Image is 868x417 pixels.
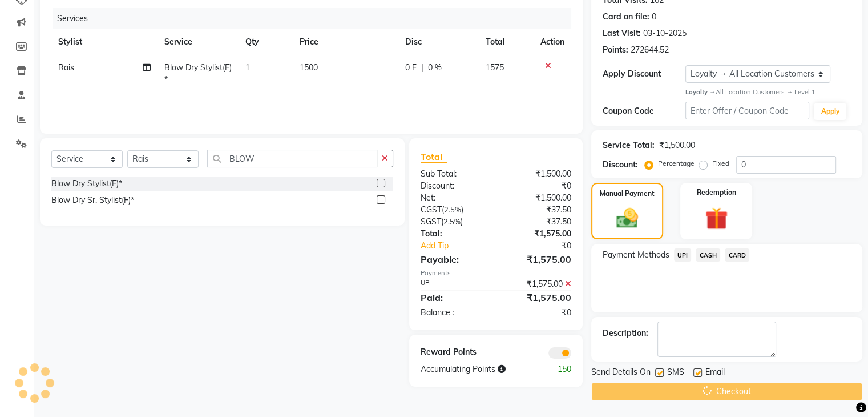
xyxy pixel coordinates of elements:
div: Discount: [603,159,638,171]
span: Total [421,151,447,163]
div: ₹0 [496,180,580,192]
div: ( ) [412,204,496,216]
div: ( ) [412,216,496,228]
div: Discount: [412,180,496,192]
th: Disc [398,29,479,55]
div: UPI [412,278,496,290]
div: Blow Dry Stylist(F)* [51,178,122,190]
div: Card on file: [603,11,649,23]
span: CASH [696,248,720,262]
div: Payable: [412,252,496,266]
div: Total: [412,228,496,240]
span: CARD [725,248,749,262]
div: ₹1,500.00 [496,192,580,204]
div: ₹0 [510,240,579,252]
span: UPI [674,248,692,262]
th: Total [479,29,534,55]
div: ₹37.50 [496,216,580,228]
a: Add Tip [412,240,510,252]
span: Payment Methods [603,249,669,261]
div: ₹1,575.00 [496,291,580,304]
label: Manual Payment [600,189,655,199]
span: 1575 [486,62,504,73]
div: Net: [412,192,496,204]
div: Services [53,8,580,29]
span: 1 [245,62,250,73]
label: Percentage [658,158,695,169]
div: Apply Discount [603,68,685,80]
div: ₹1,575.00 [496,252,580,266]
span: 2.5% [443,217,461,226]
div: Points: [603,44,628,56]
div: Coupon Code [603,105,685,117]
div: Last Visit: [603,27,641,39]
div: Blow Dry Sr. Stylist(F)* [51,194,134,206]
button: Apply [814,103,846,120]
span: 1500 [300,62,318,73]
span: SGST [421,216,441,227]
div: Sub Total: [412,168,496,180]
strong: Loyalty → [685,88,716,96]
div: Reward Points [412,346,496,359]
div: 0 [652,11,656,23]
span: SMS [667,366,684,380]
div: All Location Customers → Level 1 [685,87,851,97]
span: Send Details On [591,366,651,380]
div: 150 [538,363,579,375]
div: ₹1,500.00 [659,139,695,151]
div: Service Total: [603,139,655,151]
span: 0 F [405,62,417,74]
span: Email [705,366,725,380]
th: Stylist [51,29,158,55]
th: Price [293,29,398,55]
label: Redemption [697,187,736,198]
div: ₹1,575.00 [496,278,580,290]
div: Balance : [412,307,496,319]
div: 272644.52 [631,44,669,56]
input: Search or Scan [207,150,377,167]
div: Payments [421,268,571,278]
div: Paid: [412,291,496,304]
div: ₹1,575.00 [496,228,580,240]
span: Rais [58,62,74,73]
th: Service [158,29,239,55]
th: Action [534,29,571,55]
div: ₹1,500.00 [496,168,580,180]
span: Blow Dry Stylist(F)* [164,62,232,85]
img: _gift.svg [698,205,735,233]
span: 0 % [428,62,442,74]
div: 03-10-2025 [643,27,687,39]
img: _cash.svg [609,206,645,231]
input: Enter Offer / Coupon Code [685,102,810,119]
label: Fixed [712,158,729,169]
div: Description: [603,327,648,339]
span: CGST [421,205,442,215]
span: | [421,62,423,74]
th: Qty [239,29,293,55]
div: Accumulating Points [412,363,538,375]
span: 2.5% [444,205,461,214]
div: ₹0 [496,307,580,319]
div: ₹37.50 [496,204,580,216]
